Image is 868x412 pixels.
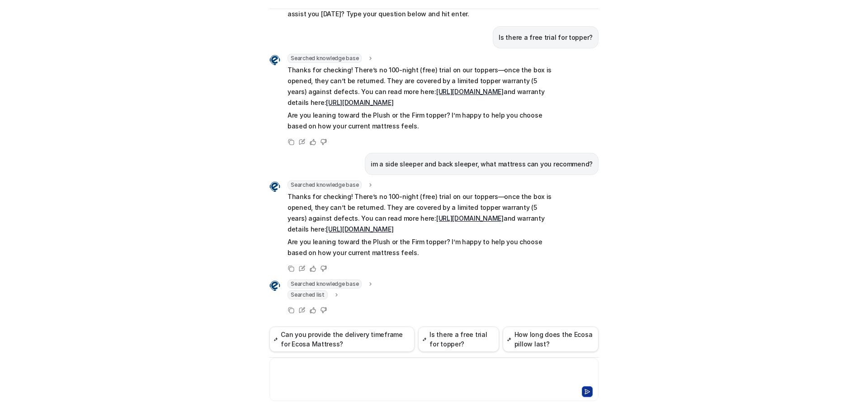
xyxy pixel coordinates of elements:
[288,110,552,132] p: Are you leaning toward the Plush or the Firm topper? I’m happy to help you choose based on how yo...
[326,99,393,106] a: [URL][DOMAIN_NAME]
[326,225,393,233] a: [URL][DOMAIN_NAME]
[436,214,504,222] a: [URL][DOMAIN_NAME]
[269,181,280,192] img: Widget
[288,54,362,63] span: Searched knowledge base
[418,327,499,352] button: Is there a free trial for topper?
[269,280,280,291] img: Widget
[371,159,593,170] p: im a side sleeper and back sleeper, what mattress can you recommend?
[288,180,362,189] span: Searched knowledge base
[503,327,599,352] button: How long does the Ecosa pillow last?
[288,237,552,258] p: Are you leaning toward the Plush or the Firm topper? I’m happy to help you choose based on how yo...
[499,32,593,43] p: Is there a free trial for topper?
[288,191,552,235] p: Thanks for checking! There’s no 100-night (free) trial on our toppers—once the box is opened, the...
[288,279,362,289] span: Searched knowledge base
[269,55,280,66] img: Widget
[288,290,328,299] span: Searched list
[288,65,552,108] p: Thanks for checking! There’s no 100-night (free) trial on our toppers—once the box is opened, the...
[269,327,415,352] button: Can you provide the delivery timeframe for Ecosa Mattress?
[436,88,504,95] a: [URL][DOMAIN_NAME]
